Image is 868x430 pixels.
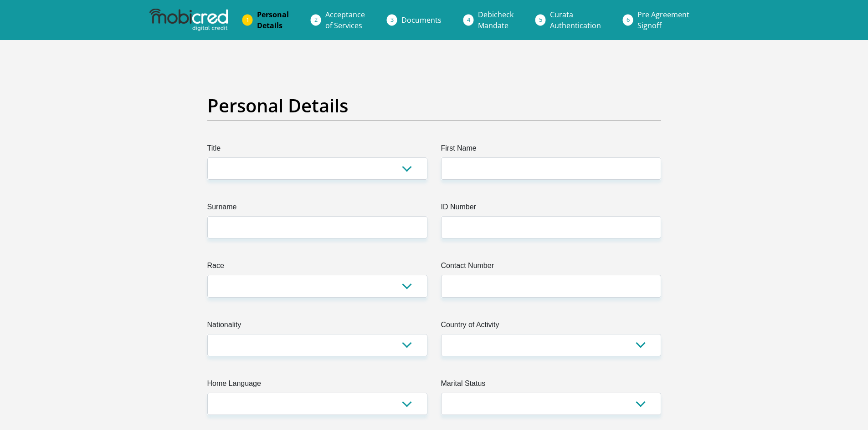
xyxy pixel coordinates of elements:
input: Contact Number [441,275,661,297]
a: PersonalDetails [250,5,296,35]
label: Race [207,260,427,275]
input: ID Number [441,216,661,238]
span: Pre Agreement Signoff [637,10,689,30]
h2: Personal Details [207,95,661,116]
label: Surname [207,202,427,216]
a: Acceptanceof Services [318,5,372,35]
label: Contact Number [441,260,661,275]
label: Marital Status [441,378,661,393]
span: Documents [401,15,442,25]
label: Country of Activity [441,319,661,334]
img: mobicred logo [149,9,228,31]
label: Title [207,143,427,157]
span: Curata Authentication [550,10,601,30]
a: CurataAuthentication [543,5,608,35]
a: Pre AgreementSignoff [630,5,697,35]
a: Documents [394,11,449,29]
a: DebicheckMandate [471,5,521,35]
span: Personal Details [257,10,289,30]
input: Surname [207,216,427,238]
span: Debicheck Mandate [478,10,514,30]
input: First Name [441,157,661,180]
label: First Name [441,143,661,157]
label: Nationality [207,319,427,334]
span: Acceptance of Services [325,10,365,30]
label: ID Number [441,202,661,216]
label: Home Language [207,378,427,393]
